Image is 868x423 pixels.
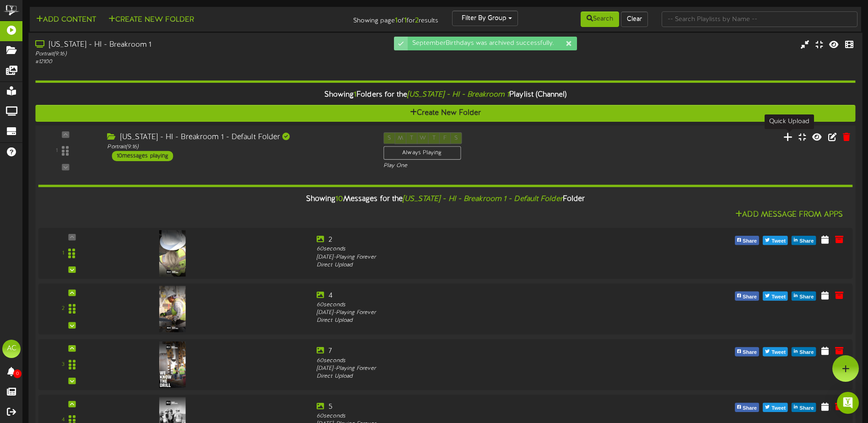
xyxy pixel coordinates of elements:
button: Share [735,236,759,245]
button: Share [735,292,759,301]
div: SeptemberBirthdays was archived successfully. [408,37,577,50]
button: Tweet [763,403,788,412]
span: Share [741,292,759,302]
div: 5 [317,401,642,412]
div: 60 seconds [317,301,642,309]
div: Dismiss this notification [565,39,572,48]
button: Share [792,403,816,412]
span: Tweet [770,347,787,358]
button: Share [792,347,816,356]
span: 0 [13,369,22,378]
div: 60 seconds [317,412,642,420]
span: Share [741,236,759,246]
div: Always Playing [383,146,461,160]
span: 1 [354,91,356,99]
button: Share [792,292,816,301]
span: Tweet [770,403,787,413]
img: c2246ec1-bc05-4844-aeeb-d2a23e6dc0b4.png [159,230,185,277]
div: Showing Folders for the Playlist (Channel) [28,85,862,105]
div: Play One [383,162,577,170]
span: Share [798,236,815,246]
button: Search [581,11,619,27]
div: AC [2,340,21,358]
div: 60 seconds [317,357,642,364]
button: Tweet [763,236,788,245]
button: Add Message From Apps [733,209,846,221]
button: Create New Folder [35,105,855,122]
div: Showing Messages for the Folder [31,190,859,209]
button: Tweet [763,347,788,356]
div: # 12100 [35,58,369,66]
button: Share [735,347,759,356]
div: 2 [317,235,642,245]
div: Showing page of for results [306,11,445,26]
div: Direct Upload [317,373,642,380]
div: Direct Upload [317,317,642,325]
div: [DATE] - Playing Forever [317,309,642,317]
button: Clear [621,11,648,27]
div: Open Intercom Messenger [837,392,859,414]
div: [DATE] - Playing Forever [317,364,642,372]
span: Tweet [770,292,787,302]
button: Create New Folder [106,14,197,26]
span: Share [741,403,759,413]
span: Share [798,347,815,358]
img: 5b349da1-ff4f-4bc2-8a7c-f74a4ff40b85.png [159,342,185,388]
i: [US_STATE] - HI - Breakroom 1 - Default Folder [403,195,562,203]
button: Add Content [33,14,99,26]
span: 10 [335,195,343,203]
span: Share [741,347,759,358]
div: [US_STATE] - HI - Breakroom 1 [35,40,369,50]
div: Portrait ( 9:16 ) [107,143,369,151]
span: Tweet [770,236,787,246]
span: Share [798,403,815,413]
div: [DATE] - Playing Forever [317,253,642,261]
button: Share [792,236,816,245]
div: Portrait ( 9:16 ) [35,50,369,58]
img: b630032f-5ca7-4a02-8985-7b5647259c7f.png [159,286,185,332]
button: Tweet [763,292,788,301]
i: [US_STATE] - HI - Breakroom 1 [407,91,510,99]
div: 7 [317,346,642,357]
div: 4 [317,290,642,301]
div: 60 seconds [317,245,642,253]
button: Share [735,403,759,412]
span: Share [798,292,815,302]
div: [US_STATE] - HI - Breakroom 1 - Default Folder [107,132,369,143]
div: Direct Upload [317,261,642,269]
div: 10 messages playing [112,151,173,161]
input: -- Search Playlists by Name -- [662,11,857,27]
